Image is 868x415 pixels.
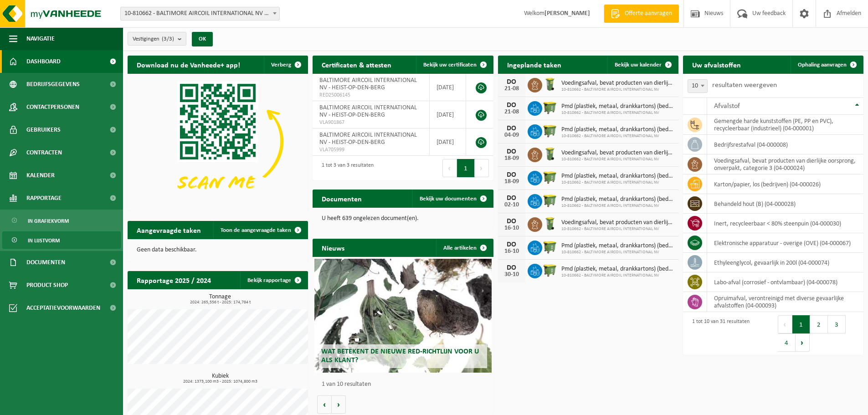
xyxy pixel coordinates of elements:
[322,381,488,388] p: 1 van 10 resultaten
[420,196,477,202] span: Bekijk uw documenten
[791,56,863,74] a: Ophaling aanvragen
[26,141,62,164] span: Contracten
[132,373,308,384] h3: Kubiek
[313,56,401,73] h2: Certificaten & attesten
[442,159,457,177] button: Previous
[688,79,708,93] span: 10
[796,333,810,352] button: Next
[503,272,521,278] div: 30-10
[322,215,484,222] p: U heeft 639 ongelezen document(en).
[503,241,521,248] div: DO
[561,126,674,133] span: Pmd (plastiek, metaal, drankkartons) (bedrijven)
[430,101,466,128] td: [DATE]
[313,190,371,207] h2: Documenten
[542,193,558,208] img: WB-1100-HPE-GN-50
[503,171,521,179] div: DO
[607,56,678,74] a: Bekijk uw kalender
[503,148,521,155] div: DO
[503,132,521,138] div: 04-09
[561,87,674,92] span: 10-810662 - BALTIMORE AIRCOIL INTERNATIONAL NV
[561,250,674,255] span: 10-810662 - BALTIMORE AIRCOIL INTERNATIONAL NV
[436,239,493,257] a: Alle artikelen
[707,292,863,312] td: opruimafval, verontreinigd met diverse gevaarlijke afvalstoffen (04-000093)
[128,56,249,73] h2: Download nu de Vanheede+ app!
[683,56,750,73] h2: Uw afvalstoffen
[26,251,65,274] span: Documenten
[542,239,558,255] img: WB-1100-HPE-GN-50
[26,187,62,210] span: Rapportage
[561,226,674,232] span: 10-810662 - BALTIMORE AIRCOIL INTERNATIONAL NV
[26,164,55,187] span: Kalender
[688,314,750,353] div: 1 tot 10 van 31 resultaten
[615,62,662,68] span: Bekijk uw kalender
[28,232,60,249] span: In lijstvorm
[221,227,291,233] span: Toon de aangevraagde taken
[542,262,558,278] img: WB-1100-HPE-GN-50
[26,118,61,141] span: Gebruikers
[498,56,570,73] h2: Ingeplande taken
[26,50,61,73] span: Dashboard
[561,157,674,162] span: 10-810662 - BALTIMORE AIRCOIL INTERNATIONAL NV
[707,135,863,154] td: bedrijfsrestafval (04-000008)
[561,196,674,203] span: Pmd (plastiek, metaal, drankkartons) (bedrijven)
[475,159,489,177] button: Next
[561,149,674,157] span: Voedingsafval, bevat producten van dierlijke oorsprong, onverpakt, categorie 3
[707,194,863,214] td: behandeld hout (B) (04-000028)
[622,9,674,18] span: Offerte aanvragen
[319,132,417,146] span: BALTIMORE AIRCOIL INTERNATIONAL NV - HEIST-OP-DEN-BERG
[503,248,521,255] div: 16-10
[561,80,674,87] span: Voedingsafval, bevat producten van dierlijke oorsprong, onverpakt, categorie 3
[319,77,417,91] span: BALTIMORE AIRCOIL INTERNATIONAL NV - HEIST-OP-DEN-BERG
[26,274,68,297] span: Product Shop
[121,7,279,20] span: 10-810662 - BALTIMORE AIRCOIL INTERNATIONAL NV - HEIST-OP-DEN-BERG
[707,253,863,272] td: ethyleenglycol, gevaarlijk in 200l (04-000074)
[503,195,521,202] div: DO
[416,56,493,74] a: Bekijk uw certificaten
[561,110,674,116] span: 10-810662 - BALTIMORE AIRCOIL INTERNATIONAL NV
[714,102,740,110] span: Afvalstof
[332,395,346,414] button: Volgende
[133,32,174,46] span: Vestigingen
[503,202,521,208] div: 02-10
[542,100,558,115] img: WB-1100-HPE-GN-50
[561,173,674,180] span: Pmd (plastiek, metaal, drankkartons) (bedrijven)
[213,221,307,239] a: Toon de aangevraagde taken
[240,271,307,289] a: Bekijk rapportage
[192,32,213,46] button: OK
[128,32,186,46] button: Vestigingen(3/3)
[132,294,308,305] h3: Tonnage
[430,128,466,156] td: [DATE]
[132,300,308,305] span: 2024: 265,556 t - 2025: 174,784 t
[542,77,558,92] img: WB-0140-HPE-GN-50
[503,264,521,272] div: DO
[688,80,707,92] span: 10
[128,221,210,239] h2: Aangevraagde taken
[132,379,308,384] span: 2024: 1373,100 m3 - 2025: 1074,800 m3
[430,74,466,101] td: [DATE]
[542,216,558,231] img: WB-0140-HPE-GN-50
[544,10,590,17] strong: [PERSON_NAME]
[264,56,307,74] button: Verberg
[457,159,475,177] button: 1
[792,315,810,333] button: 1
[503,125,521,132] div: DO
[561,266,674,273] span: Pmd (plastiek, metaal, drankkartons) (bedrijven)
[707,214,863,233] td: inert, recycleerbaar < 80% steenpuin (04-000030)
[321,348,479,364] span: Wat betekent de nieuwe RED-richtlijn voor u als klant?
[561,180,674,185] span: 10-810662 - BALTIMORE AIRCOIL INTERNATIONAL NV
[503,78,521,86] div: DO
[317,395,332,414] button: Vorige
[26,27,55,50] span: Navigatie
[503,102,521,109] div: DO
[707,272,863,292] td: labo-afval (corrosief - ontvlambaar) (04-000078)
[604,5,679,23] a: Offerte aanvragen
[137,247,299,253] p: Geen data beschikbaar.
[128,74,308,209] img: Download de VHEPlus App
[561,133,674,139] span: 10-810662 - BALTIMORE AIRCOIL INTERNATIONAL NV
[503,155,521,162] div: 18-09
[707,115,863,135] td: gemengde harde kunststoffen (PE, PP en PVC), recycleerbaar (industrieel) (04-000001)
[542,123,558,138] img: WB-1100-HPE-GN-50
[561,203,674,209] span: 10-810662 - BALTIMORE AIRCOIL INTERNATIONAL NV
[319,92,422,99] span: RED25006145
[319,104,417,118] span: BALTIMORE AIRCOIL INTERNATIONAL NV - HEIST-OP-DEN-BERG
